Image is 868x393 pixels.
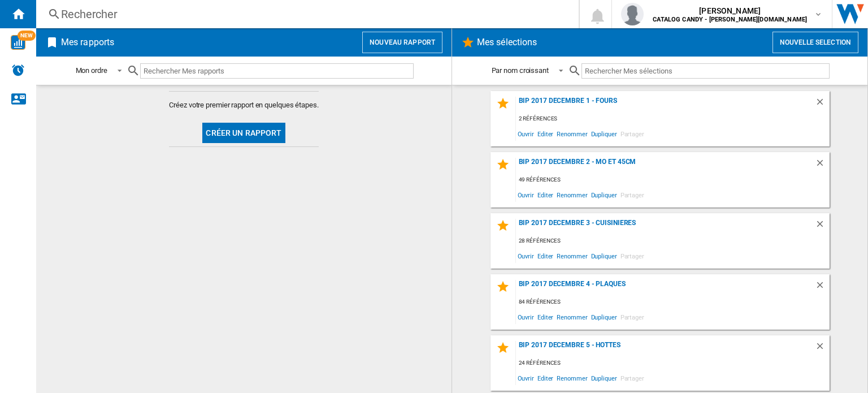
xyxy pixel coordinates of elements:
[362,32,442,53] button: Nouveau rapport
[11,35,25,50] img: wise-card.svg
[815,97,830,112] div: Supprimer
[815,158,830,173] div: Supprimer
[516,158,815,173] div: BIP 2017 DECEMBRE 2 - MO ET 45CM
[536,370,555,386] span: Editer
[653,5,807,16] span: [PERSON_NAME]
[492,66,549,75] div: Par nom croissant
[18,31,36,41] span: NEW
[516,309,536,325] span: Ouvrir
[516,219,815,234] div: BIP 2017 DECEMBRE 3 - CUISINIERES
[772,32,858,53] button: Nouvelle selection
[536,248,555,264] span: Editer
[516,234,830,248] div: 28 références
[516,341,815,356] div: BIP 2017 DECEMBRE 5 - HOTTES
[516,97,815,112] div: BIP 2017 DECEMBRE 1 - FOURS
[589,309,619,325] span: Dupliquer
[516,173,830,187] div: 49 références
[536,309,555,325] span: Editer
[202,123,285,143] button: Créer un rapport
[555,187,589,202] span: Renommer
[169,100,318,110] span: Créez votre premier rapport en quelques étapes.
[815,341,830,356] div: Supprimer
[653,16,807,23] b: CATALOG CANDY - [PERSON_NAME][DOMAIN_NAME]
[555,248,589,264] span: Renommer
[140,63,414,79] input: Rechercher Mes rapports
[516,280,815,295] div: BIP 2017 DECEMBRE 4 - PLAQUES
[619,187,646,202] span: Partager
[536,187,555,202] span: Editer
[619,248,646,264] span: Partager
[589,126,619,141] span: Dupliquer
[589,370,619,386] span: Dupliquer
[61,6,549,22] div: Rechercher
[516,112,830,126] div: 2 références
[589,187,619,202] span: Dupliquer
[516,356,830,370] div: 24 références
[589,248,619,264] span: Dupliquer
[619,370,646,386] span: Partager
[76,66,107,75] div: Mon ordre
[555,370,589,386] span: Renommer
[621,3,644,25] img: profile.jpg
[516,187,536,202] span: Ouvrir
[581,63,830,79] input: Rechercher Mes sélections
[516,126,536,141] span: Ouvrir
[516,295,830,309] div: 84 références
[516,248,536,264] span: Ouvrir
[815,280,830,295] div: Supprimer
[59,32,116,53] h2: Mes rapports
[555,309,589,325] span: Renommer
[619,309,646,325] span: Partager
[815,219,830,234] div: Supprimer
[11,63,25,77] img: alerts-logo.svg
[475,32,539,53] h2: Mes sélections
[536,126,555,141] span: Editer
[516,370,536,386] span: Ouvrir
[619,126,646,141] span: Partager
[555,126,589,141] span: Renommer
